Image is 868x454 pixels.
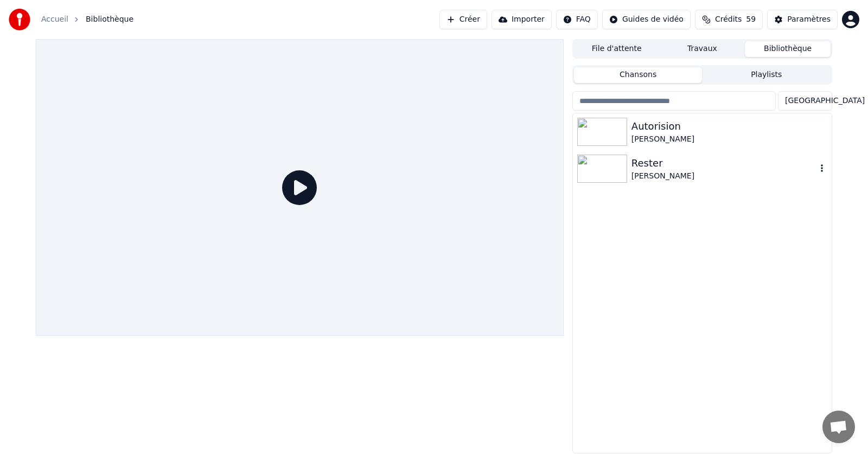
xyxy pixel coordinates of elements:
[602,10,691,29] button: Guides de vidéo
[9,9,30,30] img: youka
[746,14,756,25] span: 59
[822,411,855,443] a: Ouvrir le chat
[745,41,831,57] button: Bibliothèque
[41,14,133,25] nav: breadcrumb
[631,156,816,171] div: Rester
[702,67,831,83] button: Playlists
[767,10,838,29] button: Paramètres
[660,41,745,57] button: Travaux
[41,14,68,25] a: Accueil
[631,171,816,182] div: [PERSON_NAME]
[86,14,133,25] span: Bibliothèque
[556,10,598,29] button: FAQ
[785,95,865,106] span: [GEOGRAPHIC_DATA]
[492,10,552,29] button: Importer
[574,41,660,57] button: File d'attente
[695,10,763,29] button: Crédits59
[631,134,827,145] div: [PERSON_NAME]
[715,14,742,25] span: Crédits
[439,10,487,29] button: Créer
[631,119,827,134] div: Autorision
[574,67,703,83] button: Chansons
[787,14,831,25] div: Paramètres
